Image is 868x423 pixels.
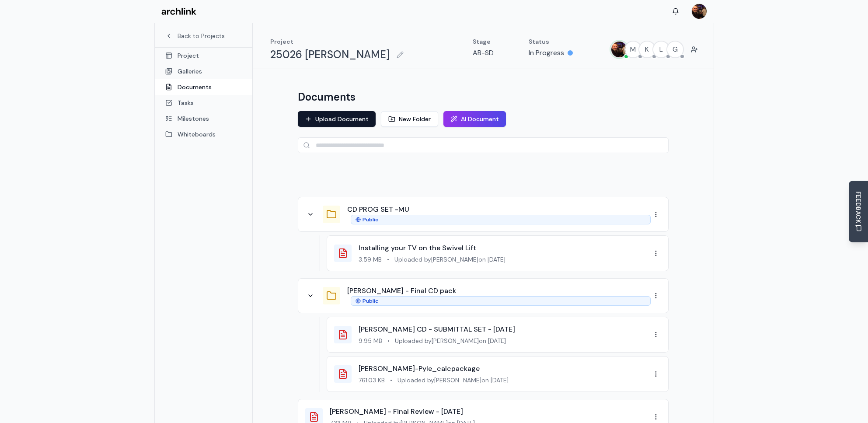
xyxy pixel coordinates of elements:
a: Project [155,48,252,63]
a: Whiteboards [155,126,252,142]
a: Back to Projects [165,31,242,40]
span: Public [363,216,378,223]
a: Galleries [155,63,252,79]
a: [PERSON_NAME] CD - SUBMITTAL SET - [DATE] [359,325,515,334]
h1: 25026 [PERSON_NAME] [270,48,390,62]
span: Public [363,297,378,304]
span: 761.03 KB [359,376,385,385]
a: [PERSON_NAME] - Final Review - [DATE] [330,407,463,416]
button: AI Document [443,111,506,127]
button: [PERSON_NAME] - Final CD pack [347,286,456,296]
p: Status [529,37,573,46]
div: [PERSON_NAME] CD - SUBMITTAL SET - [DATE]9.95 MB•Uploaded by[PERSON_NAME]on [DATE] [327,317,669,353]
button: Send Feedback [849,181,868,242]
button: M [624,41,642,58]
a: [PERSON_NAME]-Pyle_calcpackage [359,364,480,373]
button: K [638,41,656,58]
span: 3.59 MB [359,255,382,264]
div: [PERSON_NAME] - Final CD packPublic [298,278,669,313]
span: G [667,42,683,57]
div: [PERSON_NAME]-Pyle_calcpackage761.03 KB•Uploaded by[PERSON_NAME]on [DATE] [327,356,669,392]
button: MARC JONES [610,41,628,58]
span: Uploaded by [PERSON_NAME] on [DATE] [394,255,505,264]
span: 9.95 MB [359,336,382,345]
img: Archlink [161,8,196,15]
h1: Documents [298,90,356,104]
span: • [387,255,389,264]
a: Installing your TV on the Swivel Lift [359,243,476,252]
img: MARC JONES [611,42,627,57]
span: • [387,336,390,345]
span: K [639,42,655,57]
span: Uploaded by [PERSON_NAME] on [DATE] [397,376,509,385]
div: Installing your TV on the Swivel Lift3.59 MB•Uploaded by[PERSON_NAME]on [DATE] [327,235,669,271]
p: Stage [473,37,494,46]
div: CD PROG SET -MUPublic [298,197,669,232]
button: New Folder [381,111,438,127]
span: Uploaded by [PERSON_NAME] on [DATE] [395,336,506,345]
span: FEEDBACK [854,191,863,223]
button: G [666,41,684,58]
button: L [652,41,670,58]
button: Upload Document [298,111,376,127]
span: • [390,376,392,385]
button: CD PROG SET -MU [347,204,409,215]
p: AB-SD [473,48,494,58]
a: Tasks [155,95,252,111]
span: L [653,42,669,57]
a: Documents [155,79,252,95]
p: Project [270,37,407,46]
a: Milestones [155,111,252,126]
p: In Progress [529,48,564,58]
span: M [625,42,641,57]
img: MARC JONES [692,4,707,19]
